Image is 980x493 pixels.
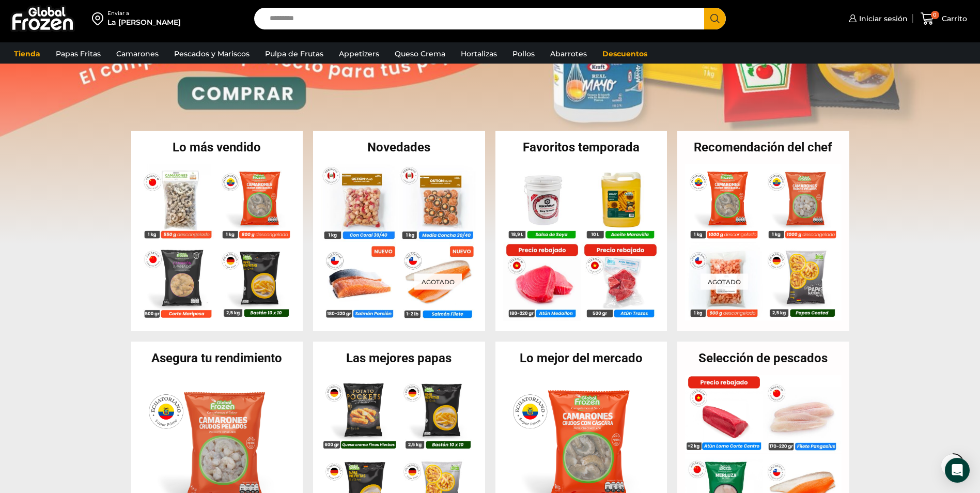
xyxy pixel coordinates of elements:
div: Enviar a [107,10,181,17]
div: Open Intercom Messenger [945,458,970,483]
a: Appetizers [334,44,384,64]
h2: Lo más vendido [131,141,303,153]
h2: Novedades [313,141,485,153]
h2: Asegura tu rendimiento [131,352,303,364]
button: Search button [704,8,726,29]
a: Pescados y Mariscos [169,44,255,64]
a: Descuentos [597,44,652,64]
span: Carrito [939,13,967,24]
h2: Recomendación del chef [677,141,849,153]
h2: Selección de pescados [677,352,849,364]
a: Queso Crema [390,44,450,64]
span: Iniciar sesión [857,13,908,24]
a: 0 Carrito [918,7,970,31]
h2: Las mejores papas [313,352,485,364]
a: Papas Fritas [51,44,106,64]
h2: Lo mejor del mercado [495,352,667,364]
a: Pollos [507,44,540,64]
a: Camarones [111,44,164,64]
h2: Favoritos temporada [495,141,667,153]
span: 0 [931,11,939,19]
a: Iniciar sesión [846,8,908,29]
a: Tienda [9,44,45,64]
p: Agotado [701,274,748,290]
img: address-field-icon.svg [92,10,107,27]
a: Pulpa de Frutas [260,44,329,64]
a: Hortalizas [456,44,502,64]
a: Abarrotes [545,44,592,64]
p: Agotado [414,274,462,290]
div: La [PERSON_NAME] [107,17,181,27]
